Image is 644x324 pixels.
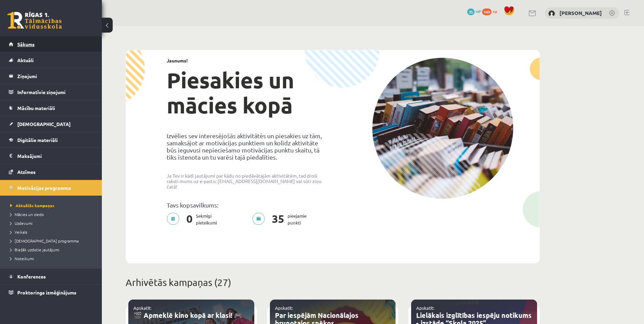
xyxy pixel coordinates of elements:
[17,148,93,164] legend: Maksājumi
[9,116,93,132] a: [DEMOGRAPHIC_DATA]
[17,41,35,47] span: Sākums
[167,201,328,209] p: Tavs kopsavilkums:
[9,68,93,84] a: Ziņojumi
[275,305,293,311] a: Apskatīt:
[10,255,95,262] a: Noteikumi
[17,169,36,175] span: Atzīmes
[10,238,79,244] span: [DEMOGRAPHIC_DATA] programma
[372,58,513,199] img: campaign-image-1c4f3b39ab1f89d1fca25a8facaab35ebc8e40cf20aedba61fd73fb4233361ac.png
[10,229,27,235] span: Veikals
[17,137,58,143] span: Digitālie materiāli
[10,212,44,217] span: Mācies un ziedo
[416,305,434,311] a: Apskatīt:
[467,8,475,15] span: 35
[133,311,242,320] a: 🎬 Apmeklē kino kopā ar klasi! 🎮
[133,305,151,311] a: Apskatīt:
[17,289,76,295] span: Proktoringa izmēģinājums
[10,238,95,244] a: [DEMOGRAPHIC_DATA] programma
[482,8,492,15] span: 149
[17,57,34,63] span: Aktuāli
[10,220,33,226] span: Uzdevumi
[7,12,62,29] a: Rīgas 1. Tālmācības vidusskola
[167,173,328,189] p: Ja Tev ir kādi jautājumi par kādu no piedāvātajām aktivitātēm, tad droši raksti mums uz e-pastu: ...
[467,8,481,14] a: 35 mP
[17,84,93,100] legend: Informatīvie ziņojumi
[269,213,288,226] span: 35
[167,57,188,64] strong: Jaunums!
[9,52,93,68] a: Aktuāli
[482,8,500,14] a: 149 xp
[9,84,93,100] a: Informatīvie ziņojumi
[9,269,93,284] a: Konferences
[9,132,93,148] a: Digitālie materiāli
[167,132,328,161] p: Izvēlies sev interesējošās aktivitātēs un piesakies uz tām, samaksājot ar motivācijas punktiem un...
[17,273,46,280] span: Konferences
[9,285,93,300] a: Proktoringa izmēģinājums
[9,148,93,164] a: Maksājumi
[10,229,95,235] a: Veikals
[10,211,95,217] a: Mācies un ziedo
[10,247,95,253] a: Biežāk uzdotie jautājumi
[10,203,54,208] span: Aktuālās kampaņas
[10,247,59,252] span: Biežāk uzdotie jautājumi
[9,164,93,180] a: Atzīmes
[167,213,221,226] p: Sekmīgi pieteikumi
[167,68,328,118] h1: Piesakies un mācies kopā
[493,8,497,14] span: xp
[476,8,481,14] span: mP
[9,180,93,196] a: Motivācijas programma
[17,68,93,84] legend: Ziņojumi
[9,36,93,52] a: Sākums
[17,185,71,191] span: Motivācijas programma
[559,10,602,16] a: [PERSON_NAME]
[10,220,95,226] a: Uzdevumi
[183,213,196,226] span: 0
[9,100,93,116] a: Mācību materiāli
[548,10,555,17] img: Ričards Jēgers
[252,213,311,226] p: pieejamie punkti
[17,105,55,111] span: Mācību materiāli
[10,202,95,209] a: Aktuālās kampaņas
[126,275,540,290] p: Arhivētās kampaņas (27)
[17,121,71,127] span: [DEMOGRAPHIC_DATA]
[10,256,34,261] span: Noteikumi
